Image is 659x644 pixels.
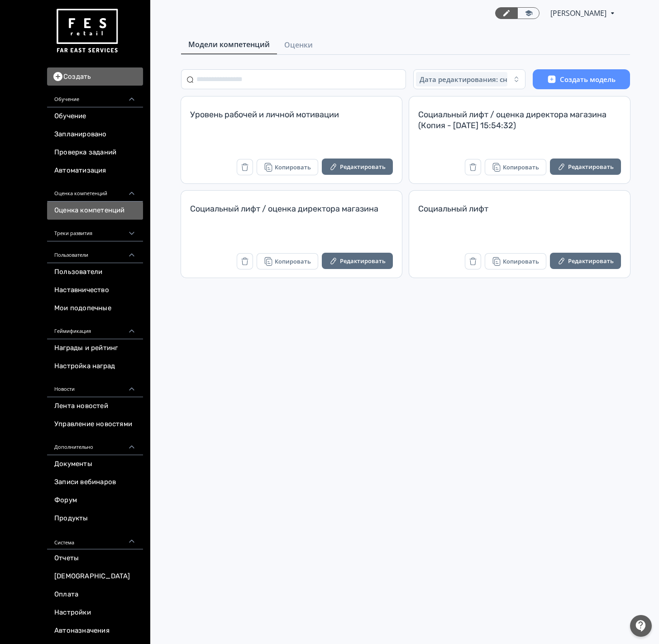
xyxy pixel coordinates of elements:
[188,39,270,50] span: Модели компетенций
[47,241,143,263] div: Пользователи
[517,7,540,19] a: Переключиться в режим ученика
[190,203,393,225] div: Социальный лифт / оценка директора магазина
[418,203,621,225] div: Социальный лифт
[420,75,552,84] span: Дата редактирования: сначала новые
[47,433,143,455] div: Дополнительно
[322,159,393,175] button: Редактировать
[54,5,119,57] img: https://files.teachbase.ru/system/account/57463/logo/medium-936fc5084dd2c598f50a98b9cbe0469a.png
[47,357,143,375] a: Настройка наград
[47,473,143,491] a: Записи вебинаров
[47,549,143,567] a: Отчеты
[47,397,143,415] a: Лента новостей
[47,604,143,622] a: Настройки
[533,69,630,89] button: Создать модель
[550,253,621,269] button: Редактировать
[47,299,143,317] a: Мои подопечные
[47,202,143,220] a: Оценка компетенций
[284,39,313,50] span: Оценки
[190,109,393,131] div: Уровень рабочей и личной мотивации
[47,107,143,125] a: Обучение
[47,586,143,604] a: Оплата
[47,415,143,433] a: Управление новостями
[257,159,318,175] button: Копировать
[550,8,608,19] span: Юлия Князева
[550,159,621,175] button: Редактировать
[47,491,143,509] a: Форум
[47,162,143,180] a: Автоматизация
[47,67,143,86] button: Создать
[322,253,393,270] a: Редактировать
[485,253,546,269] button: Копировать
[418,109,621,131] div: Социальный лифт / оценка директора магазина (Копия - [DATE] 15:54:32)
[485,159,546,175] button: Копировать
[47,263,143,281] a: Пользователи
[413,69,525,89] button: Дата редактирования: сначала новые
[47,455,143,473] a: Документы
[47,144,143,162] a: Проверка заданий
[47,281,143,299] a: Наставничество
[47,180,143,202] div: Оценка компетенций
[47,622,143,640] a: Автоназначения
[550,253,621,270] a: Редактировать
[47,528,143,549] div: Система
[47,567,143,586] a: [DEMOGRAPHIC_DATA]
[322,253,393,269] button: Редактировать
[47,339,143,357] a: Награды и рейтинг
[322,159,393,176] a: Редактировать
[47,86,143,107] div: Обучение
[47,125,143,144] a: Запланировано
[47,375,143,397] div: Новости
[47,317,143,339] div: Геймификация
[550,159,621,176] a: Редактировать
[47,220,143,241] div: Треки развития
[257,253,318,269] button: Копировать
[47,509,143,528] a: Продукты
